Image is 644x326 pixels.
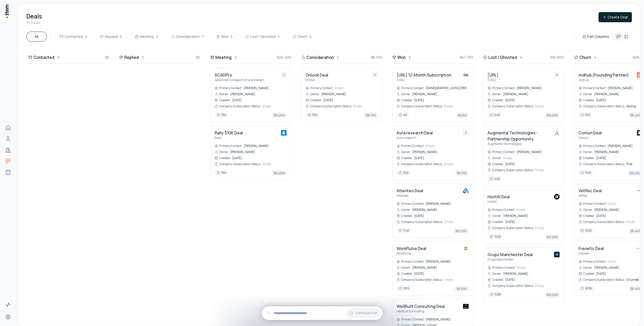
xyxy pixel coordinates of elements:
[488,176,502,181] span: 42d
[335,86,378,90] span: Empty
[271,170,287,176] span: $10,200
[544,234,560,240] span: $10,200
[517,266,560,270] span: Empty
[306,112,319,117] span: 16d
[210,68,291,122] div: SCADProSavannah College of Art and DesignSPrimary Contact[PERSON_NAME]Owner[PERSON_NAME]Created[D...
[535,168,560,172] span: Empty
[262,162,287,166] span: Empty
[232,156,287,160] span: [DATE]
[579,202,606,206] div: Primary Contact
[397,130,433,136] h4: Aura research Deal
[215,170,228,176] button: 16d
[488,292,503,297] span: 143d
[215,86,242,90] div: Primary Contact
[579,144,606,148] div: Primary Contact
[580,33,611,40] button: Edit Columns
[488,278,503,282] div: Created
[579,278,624,282] div: Company Subscription Status
[306,86,333,90] div: Primary Contact
[608,144,643,148] span: [PERSON_NAME]
[554,194,560,200] img: HostAI
[277,55,291,60] span: $20,400
[550,55,564,60] span: $30,600
[579,130,602,136] h4: Comun Deal
[397,104,442,108] div: Company Subscription Status
[488,220,503,224] div: Created
[444,162,469,166] span: Empty
[488,150,515,154] div: Primary Contact
[628,228,643,234] span: $5,400
[414,272,469,276] span: [DATE]
[488,54,517,60] h3: Lost / Ghosted
[397,278,442,282] div: Company Subscription Status
[488,92,501,96] div: Owner
[579,78,629,82] p: mdhub
[397,54,406,60] h3: Won
[337,55,338,60] p: 1
[323,98,378,102] span: [DATE]
[637,188,643,194] img: VetRec
[608,260,643,264] span: Empty
[627,170,643,176] span: $10,200
[579,272,594,276] div: Created
[544,112,560,118] span: $10,200
[392,241,473,296] div: WorkPulse DealWorkPulseWorkPulsePrimary Contact[PERSON_NAME]Owner[PERSON_NAME]Created[DATE]Compan...
[215,72,264,78] h4: SCADPro
[215,112,228,117] span: 16d
[579,286,594,292] button: 163d
[426,260,469,264] span: [PERSON_NAME]
[503,272,560,276] span: [PERSON_NAME]
[626,220,643,224] span: Empty
[414,156,469,160] span: [DATE]
[517,208,560,212] span: Empty
[241,32,284,42] button: Lost / Ghosted4
[353,104,378,108] span: Empty
[215,162,260,166] div: Company Subscription Status
[4,4,9,18] img: Item Brain Logo
[426,317,469,321] span: [PERSON_NAME]
[488,292,503,298] button: 143d
[488,194,510,200] h4: HostAI Deal
[454,286,469,292] span: $9,500
[210,126,291,180] div: Rally $10K DealRallyRallyPrimary Contact[PERSON_NAME]Owner[PERSON_NAME]Created[DATE]Company Subsc...
[397,272,412,276] div: Created
[306,98,321,102] div: Created
[397,144,424,148] div: Primary Contact
[215,156,230,160] div: Created
[554,130,560,136] img: Augmental Technologies
[397,260,424,264] div: Primary Contact
[579,245,643,292] a: Frenetic DealFreneticFreneticPrimary ContactEmptyOwner[PERSON_NAME]Created[DATE]Company Subscript...
[215,130,243,136] h4: Rally $10K Deal
[444,220,469,224] span: Empty
[212,32,237,42] button: Won5
[579,170,593,176] button: 114d
[483,247,564,302] div: Grupo Manchester DealGrupo ManchesterGrupo ManchesterPrimary ContactEmptyOwner[PERSON_NAME]Create...
[517,150,560,154] span: [PERSON_NAME]
[371,55,382,60] span: $8,700
[596,156,643,160] span: [DATE]
[215,78,264,82] p: Savannah College of Art and Design
[505,98,560,102] span: [DATE]
[397,266,410,270] div: Owner
[579,98,594,102] div: Created
[397,228,411,234] button: 114d
[505,278,560,282] span: [DATE]
[397,98,412,102] div: Created
[488,142,550,146] p: Augmental Technologies
[215,98,230,102] div: Created
[301,68,382,122] div: Onlook DealOnlookOPrimary ContactEmptyOwner[PERSON_NAME]Created[DATE]Company Subscription StatusE...
[397,309,445,313] p: WellBuilt Consulting
[397,92,410,96] div: Owner
[637,245,643,252] img: Frenetic
[397,208,410,212] div: Owner
[392,126,473,180] div: Aura research DealAura researchAPrimary ContactEmptyOwner[PERSON_NAME]Created[DATE]Company Subscr...
[637,130,643,136] img: Comun
[397,72,469,118] a: [URL] 12-Month Subscription[URL]Qualgent.aiPrimary Contact[DEMOGRAPHIC_DATA][PERSON_NAME]Owner[PE...
[309,34,312,39] span: 4
[412,150,469,154] span: [PERSON_NAME]
[488,226,533,230] div: Company Subscription Status
[579,266,592,270] div: Owner
[397,214,412,218] div: Created
[244,144,287,148] span: [PERSON_NAME]
[488,176,502,182] button: 42d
